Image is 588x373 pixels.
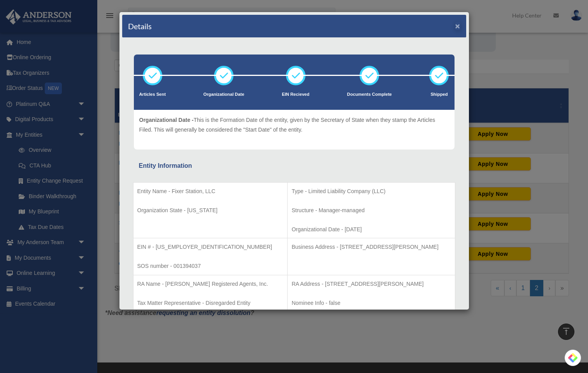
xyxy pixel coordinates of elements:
[137,298,284,308] p: Tax Matter Representative - Disregarded Entity
[282,91,309,99] p: EIN Recieved
[128,21,152,32] h4: Details
[137,206,284,215] p: Organization State - [US_STATE]
[291,186,451,196] p: Type - Limited Liability Company (LLC)
[291,206,451,215] p: Structure - Manager-managed
[137,279,284,289] p: RA Name - [PERSON_NAME] Registered Agents, Inc.
[455,22,460,30] button: ×
[429,91,449,99] p: Shipped
[139,115,449,134] p: This is the Formation Date of the entity, given by the Secretary of State when they stamp the Art...
[291,298,451,308] p: Nominee Info - false
[291,279,451,289] p: RA Address - [STREET_ADDRESS][PERSON_NAME]
[139,117,194,123] span: Organizational Date -
[291,225,451,234] p: Organizational Date - [DATE]
[137,186,284,196] p: Entity Name - Fixer Station, LLC
[204,91,244,99] p: Organizational Date
[137,261,284,271] p: SOS number - 001394037
[139,91,166,99] p: Articles Sent
[347,91,392,99] p: Documents Complete
[137,242,284,252] p: EIN # - [US_EMPLOYER_IDENTIFICATION_NUMBER]
[291,242,451,252] p: Business Address - [STREET_ADDRESS][PERSON_NAME]
[139,160,449,171] div: Entity Information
